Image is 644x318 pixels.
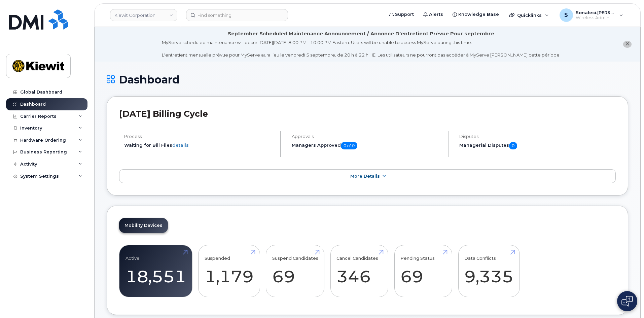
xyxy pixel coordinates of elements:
[350,174,380,179] span: More Details
[336,249,382,293] a: Cancel Candidates 346
[124,134,275,139] h4: Process
[162,39,561,58] div: MyServe scheduled maintenance will occur [DATE][DATE] 8:00 PM - 10:00 PM Eastern. Users will be u...
[459,142,616,149] h5: Managerial Disputes
[341,142,357,149] span: 0 of 0
[107,74,628,85] h1: Dashboard
[119,109,616,119] h2: [DATE] Billing Cycle
[119,218,168,233] a: Mobility Devices
[623,41,632,48] button: close notification
[509,142,517,149] span: 0
[292,134,442,139] h4: Approvals
[124,142,275,148] li: Waiting for Bill Files
[272,249,318,293] a: Suspend Candidates 69
[621,296,633,307] img: Open chat
[172,142,189,148] a: details
[292,142,442,149] h5: Managers Approved
[205,249,254,293] a: Suspended 1,179
[228,30,494,37] div: September Scheduled Maintenance Announcement / Annonce D'entretient Prévue Pour septembre
[126,249,186,293] a: Active 18,551
[400,249,446,293] a: Pending Status 69
[459,134,616,139] h4: Disputes
[464,249,513,293] a: Data Conflicts 9,335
